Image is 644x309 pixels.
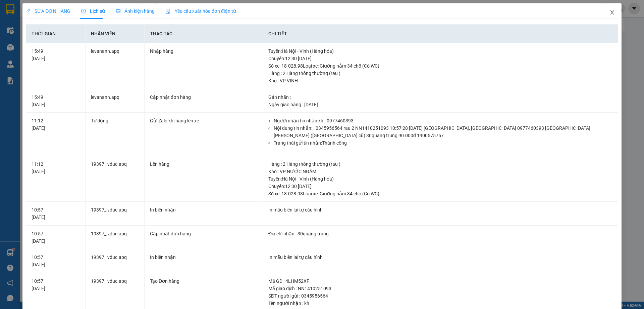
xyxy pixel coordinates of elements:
[268,277,612,285] div: Mã GD : 4LHM52XF
[268,93,612,101] div: Gán nhãn :
[32,206,79,221] div: 10:57 [DATE]
[165,9,171,14] img: icon
[26,9,31,13] span: edit
[263,25,618,43] th: Chi tiết
[268,77,612,84] div: Kho : VP VINH
[81,8,105,14] span: Lịch sử
[86,226,145,249] td: 19397_lvduc.apq
[274,124,612,139] li: Nội dung tin nhắn: . 0345956564 rau 2 NN1410251093 10:57:28 [DATE] [GEOGRAPHIC_DATA], [GEOGRAPHIC...
[86,156,145,202] td: 19397_lvduc.apq
[603,3,622,22] button: Close
[274,139,612,147] li: Trạng thái gửi tin nhắn: Thành công
[116,8,155,14] span: Ảnh kiện hàng
[268,168,612,175] div: Kho : VP NƯỚC NGẦM
[268,70,612,77] div: Hàng : 2 Hàng thông thường (rau )
[165,8,236,14] span: Yêu cầu xuất hóa đơn điện tử
[268,206,612,214] div: In mẫu biên lai tự cấu hình
[81,9,86,13] span: clock-circle
[150,117,257,124] div: Gửi Zalo khi hàng lên xe
[150,230,257,237] div: Cập nhật đơn hàng
[32,93,79,108] div: 15:49 [DATE]
[268,175,612,197] div: Tuyến : Hà Nội - Vinh (Hàng hóa) Chuyến: 12:30 [DATE] Số xe: 18-028.98 Loại xe: Giường nằm 34 chỗ...
[150,254,257,261] div: In biên nhận
[86,202,145,226] td: 19397_lvduc.apq
[268,300,612,307] div: Tên người nhận : kh
[86,113,145,156] td: Tự động
[86,25,145,43] th: Nhân viên
[150,93,257,101] div: Cập nhật đơn hàng
[86,249,145,273] td: 19397_lvduc.apq
[26,8,70,14] span: SỬA ĐƠN HÀNG
[268,285,612,292] div: Mã giao dịch : NN1410251093
[268,292,612,300] div: SĐT người gửi : 0345956564
[116,9,120,13] span: picture
[150,47,257,55] div: Nhập hàng
[32,230,79,245] div: 10:57 [DATE]
[32,117,79,132] div: 11:12 [DATE]
[150,206,257,214] div: In biên nhận
[268,160,612,168] div: Hàng : 2 Hàng thông thường (rau )
[268,101,612,108] div: Ngày giao hàng : [DATE]
[145,25,263,43] th: Thao tác
[86,89,145,113] td: levananh.apq
[150,277,257,285] div: Tạo Đơn hàng
[268,230,612,237] div: Địa chỉ nhận : 30quang trung
[32,277,79,292] div: 10:57 [DATE]
[150,160,257,168] div: Lên hàng
[268,254,612,261] div: In mẫu biên lai tự cấu hình
[32,160,79,175] div: 11:12 [DATE]
[26,25,85,43] th: Thời gian
[32,47,79,62] div: 15:49 [DATE]
[86,43,145,89] td: levananh.apq
[609,10,615,15] span: close
[274,117,612,124] li: Người nhận tin nhắn: kh - 0977460393
[32,254,79,268] div: 10:57 [DATE]
[268,47,612,70] div: Tuyến : Hà Nội - Vinh (Hàng hóa) Chuyến: 12:30 [DATE] Số xe: 18-028.98 Loại xe: Giường nằm 34 chỗ...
